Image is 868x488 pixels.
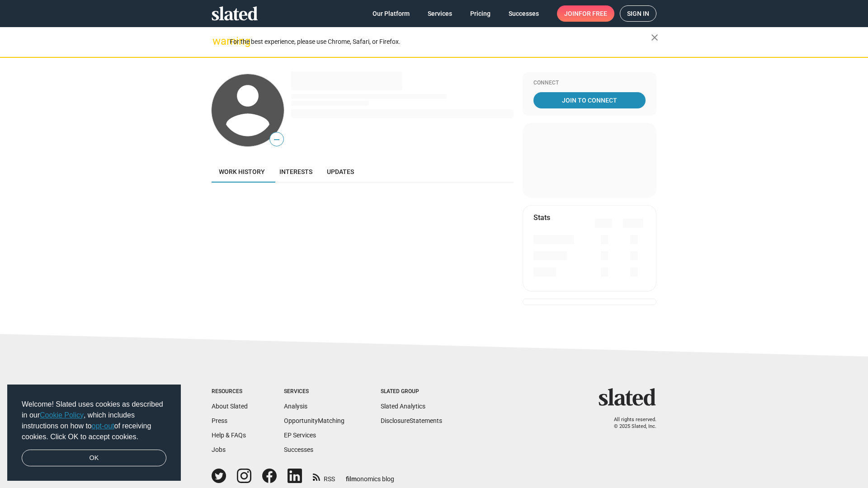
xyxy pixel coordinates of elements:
[533,80,646,87] div: Connect
[604,417,656,430] p: All rights reserved. © 2025 Slated, Inc.
[557,5,614,22] a: Joinfor free
[346,475,357,483] span: film
[428,5,452,22] span: Services
[463,5,498,22] a: Pricing
[420,5,459,22] a: Services
[22,399,166,442] span: Welcome! Slated uses cookies as described in our , which includes instructions on how to of recei...
[284,432,316,439] a: EP Services
[470,5,491,22] span: Pricing
[579,5,607,22] span: for free
[533,213,550,222] mat-card-title: Stats
[212,388,248,395] div: Resources
[620,5,656,22] a: Sign in
[381,403,425,410] a: Slated Analytics
[346,468,394,483] a: filmonomics blog
[92,422,114,430] a: opt-out
[212,446,226,453] a: Jobs
[501,5,546,22] a: Successes
[509,5,539,22] span: Successes
[535,92,644,108] span: Join To Connect
[284,417,344,424] a: OpportunityMatching
[381,417,442,424] a: DisclosureStatements
[365,5,417,22] a: Our Platform
[327,168,354,175] span: Updates
[212,417,227,424] a: Press
[533,92,646,108] a: Join To Connect
[313,469,335,483] a: RSS
[230,36,651,48] div: For the best experience, please use Chrome, Safari, or Firefox.
[284,388,344,395] div: Services
[649,32,660,43] mat-icon: close
[284,446,313,453] a: Successes
[381,388,442,395] div: Slated Group
[564,5,607,22] span: Join
[627,6,649,21] span: Sign in
[373,5,410,22] span: Our Platform
[270,134,283,145] span: —
[7,385,181,481] div: cookieconsent
[279,168,312,175] span: Interests
[272,161,320,183] a: Interests
[22,450,166,467] a: dismiss cookie message
[212,403,248,410] a: About Slated
[40,411,84,419] a: Cookie Policy
[320,161,361,183] a: Updates
[212,161,272,183] a: Work history
[212,36,223,47] mat-icon: warning
[284,403,307,410] a: Analysis
[219,168,265,175] span: Work history
[212,432,246,439] a: Help & FAQs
